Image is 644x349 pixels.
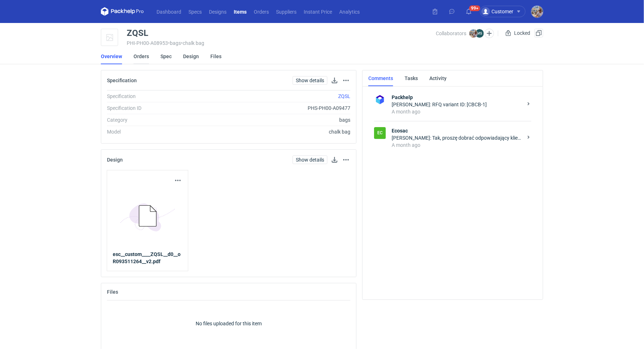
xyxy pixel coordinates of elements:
[134,48,149,64] a: Orders
[342,76,350,85] button: Actions
[204,116,350,124] div: bags
[107,93,204,100] div: Specification
[481,7,513,16] div: Customer
[293,76,327,85] a: Show details
[107,289,118,295] h2: Files
[107,104,204,112] div: Specification ID
[293,155,327,164] a: Show details
[107,128,204,135] div: Model
[531,6,543,18] img: Michał Palasek
[330,155,339,164] button: Download design
[436,31,466,36] span: Collaborators
[183,48,199,64] a: Design
[392,101,523,108] div: [PERSON_NAME]: RFQ variant ID: [CBCB-1]
[185,7,205,16] a: Specs
[101,7,144,16] svg: Packhelp Pro
[205,7,230,16] a: Designs
[204,104,350,112] div: PHS-PH00-A09477
[153,7,185,16] a: Dashboard
[342,155,350,164] button: Actions
[475,29,484,38] figcaption: MS
[168,40,181,46] span: • bags
[204,128,350,135] div: chalk bag
[392,94,523,101] strong: Packhelp
[374,94,386,106] img: Packhelp
[429,70,447,86] a: Activity
[392,108,523,115] div: A month ago
[113,252,181,265] strong: esc__custom____ZQSL__d0__oR093511264__v2.pdf
[374,127,386,139] div: Ecosac
[300,7,336,16] a: Instant Price
[392,127,523,134] strong: Ecosac
[504,29,532,37] div: Locked
[107,157,123,163] h2: Design
[330,76,339,85] button: Download specification
[272,7,300,16] a: Suppliers
[374,127,386,139] figcaption: Ec
[101,48,122,64] a: Overview
[127,29,148,37] div: ZQSL
[405,70,418,86] a: Tasks
[485,29,494,38] button: Edit collaborators
[210,48,221,64] a: Files
[480,6,531,17] button: Customer
[196,320,262,327] p: No files uploaded for this item
[392,141,523,149] div: A month ago
[230,7,250,16] a: Items
[463,6,475,17] button: 99+
[174,176,182,185] button: Actions
[181,40,204,46] span: • chalk bag
[107,116,204,124] div: Category
[392,134,523,141] div: [PERSON_NAME]: Tak, proszę dobrać odpowiadający klientowi ostatecznemu odcień imitujący omawiany ...
[107,78,137,83] h2: Specification
[113,251,182,265] a: esc__custom____ZQSL__d0__oR093511264__v2.pdf
[250,7,272,16] a: Orders
[469,29,478,38] img: Michał Palasek
[368,70,393,86] a: Comments
[535,29,543,37] button: Duplicate Item
[336,7,363,16] a: Analytics
[127,40,436,46] div: PHI-PH00-A08953
[338,93,350,99] a: ZQSL
[160,48,172,64] a: Spec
